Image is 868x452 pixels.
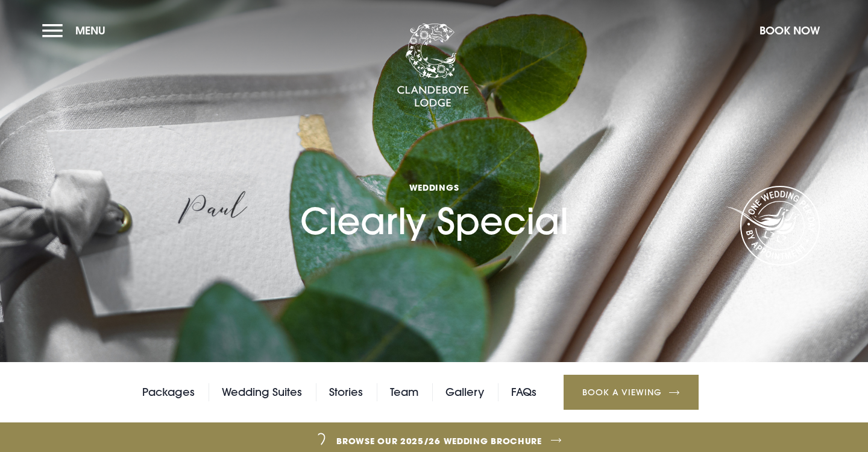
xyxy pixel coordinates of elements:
[222,383,302,401] a: Wedding Suites
[564,375,699,410] a: Book a Viewing
[75,24,105,37] span: Menu
[300,182,568,193] span: Weddings
[142,383,195,401] a: Packages
[329,383,363,401] a: Stories
[390,383,418,401] a: Team
[445,383,484,401] a: Gallery
[300,126,568,243] h1: Clearly Special
[511,383,536,401] a: FAQs
[397,24,469,108] img: Clandeboye Lodge
[42,18,112,43] button: Menu
[753,18,826,43] button: Book Now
